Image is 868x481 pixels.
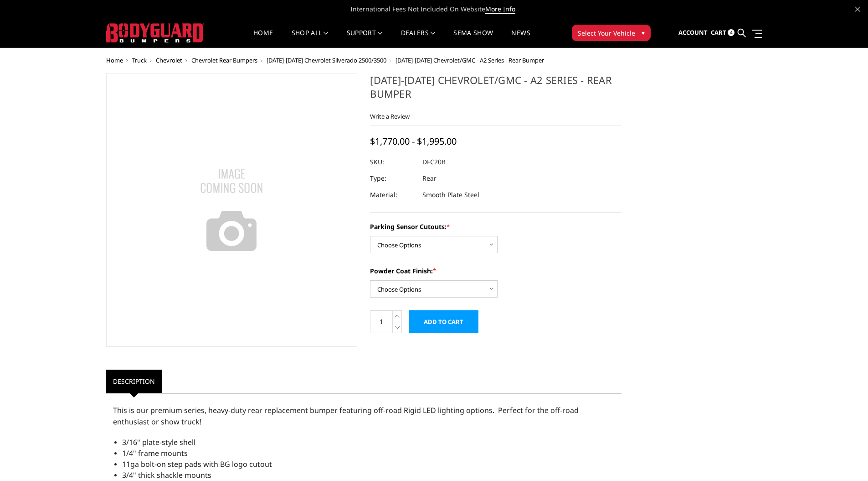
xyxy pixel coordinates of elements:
span: 11ga bolt-on step pads with BG logo cutout [122,459,272,469]
dd: Rear [422,170,437,187]
span: This is our premium series, heavy-duty rear replacement bumper featuring off-road Rigid LED light... [113,405,579,427]
a: SEMA Show [453,30,493,47]
span: $1,770.00 - $1,995.00 [370,135,457,147]
a: Home [253,30,273,47]
dt: SKU: [370,154,416,170]
span: Select Your Vehicle [578,28,635,38]
span: 4 [728,29,734,36]
h1: [DATE]-[DATE] Chevrolet/GMC - A2 Series - Rear Bumper [370,73,621,107]
a: Chevrolet Rear Bumpers [191,56,257,64]
a: More Info [485,5,515,14]
a: Dealers [401,30,436,47]
button: Select Your Vehicle [572,25,651,41]
span: 3/4" thick shackle mounts [122,470,211,480]
a: News [511,30,530,47]
input: Add to Cart [409,310,478,333]
a: [DATE]-[DATE] Chevrolet Silverado 2500/3500 [267,56,386,64]
a: Truck [132,56,147,64]
a: Support [347,30,383,47]
a: Account [678,21,708,45]
dt: Type: [370,170,416,187]
span: Account [678,28,708,37]
a: Description [106,370,162,393]
dd: Smooth Plate Steel [422,187,479,203]
label: Parking Sensor Cutouts: [370,222,621,231]
span: 1/4" frame mounts [122,448,188,458]
span: ▾ [642,28,645,37]
dt: Material: [370,187,416,203]
a: Write a Review [370,112,410,120]
label: Powder Coat Finish: [370,266,621,276]
a: shop all [292,30,329,47]
dd: DFC20B [422,154,446,170]
img: BODYGUARD BUMPERS [106,23,204,42]
a: Chevrolet [156,56,182,64]
span: [DATE]-[DATE] Chevrolet/GMC - A2 Series - Rear Bumper [395,56,544,64]
a: Cart 4 [711,21,734,45]
span: Cart [711,28,726,37]
span: 3/16" plate-style shell [122,437,195,447]
a: Home [106,56,123,64]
